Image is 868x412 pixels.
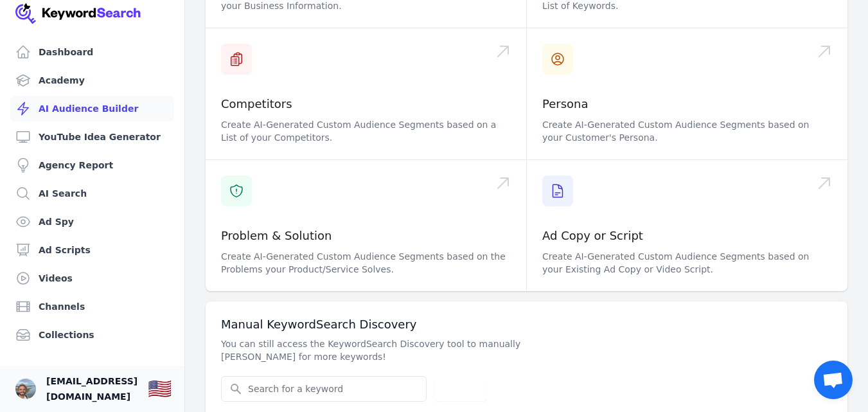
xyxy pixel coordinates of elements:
a: Aprire la chat [814,361,853,399]
div: 🇺🇸 [148,377,172,400]
a: Videos [10,265,174,291]
h3: Manual KeywordSearch Discovery [221,317,832,332]
img: Your Company [15,3,141,24]
a: YouTube Idea Generator [10,124,174,150]
a: Problem & Solution [221,229,332,242]
button: 🇺🇸 [148,376,172,402]
span: [EMAIL_ADDRESS][DOMAIN_NAME] [46,373,137,404]
a: Persona [542,97,589,111]
a: Channels [10,294,174,319]
input: Search for a keyword [222,377,426,401]
button: Open user button [15,379,36,399]
a: Agency Report [10,152,174,178]
a: Collections [10,322,174,348]
a: Dashboard [10,39,174,65]
a: AI Audience Builder [10,96,174,121]
a: Ad Copy or Script [542,229,643,242]
a: Academy [10,67,174,93]
a: AI Search [10,181,174,206]
p: You can still access the KeywordSearch Discovery tool to manually [PERSON_NAME] for more keywords! [221,337,591,363]
a: Competitors [221,97,292,111]
a: Ad Spy [10,209,174,235]
a: Ad Scripts [10,237,174,263]
button: Search [434,377,487,401]
img: Stefano Potenza [15,379,36,399]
